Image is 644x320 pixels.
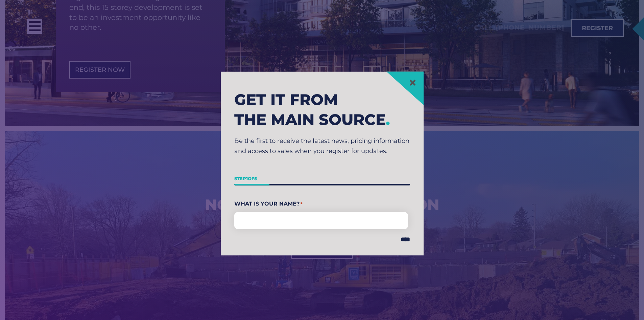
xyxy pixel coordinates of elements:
p: Be the first to receive the latest news, pricing information and access to sales when you registe... [234,136,410,156]
span: 5 [254,176,257,182]
h2: Get it from the main source [234,90,410,130]
p: Step of [234,174,410,184]
span: 1 [246,176,248,182]
span: . [386,110,390,129]
legend: What Is Your Name? [234,199,410,209]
